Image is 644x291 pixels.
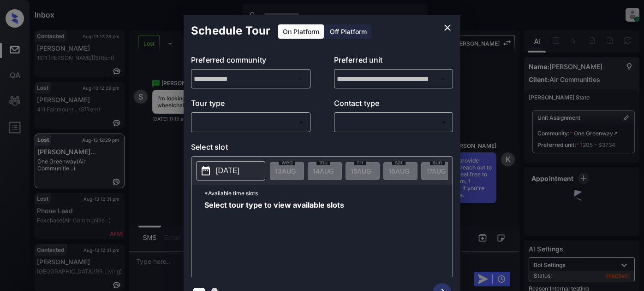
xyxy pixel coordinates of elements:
button: close [438,18,457,37]
span: Select tour type to view available slots [204,201,344,275]
p: Contact type [334,98,453,112]
p: Tour type [191,98,310,112]
p: *Available time slots [204,185,453,201]
p: Preferred unit [334,54,453,69]
button: [DATE] [196,161,265,180]
p: [DATE] [216,165,239,176]
div: On Platform [278,24,324,39]
h2: Schedule Tour [184,15,278,47]
p: Preferred community [191,54,310,69]
p: Select slot [191,141,453,156]
div: Off Platform [325,24,371,39]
